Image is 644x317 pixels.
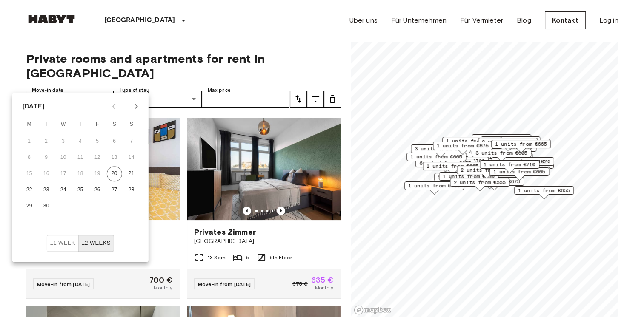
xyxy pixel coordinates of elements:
button: ±2 weeks [78,235,114,252]
span: 1 units from €665 [426,162,478,170]
div: Map marker [433,142,492,155]
div: Map marker [415,159,475,172]
button: 24 [56,182,71,198]
span: 2 units from €690 [461,166,512,174]
span: 2 units from €675 [468,178,520,185]
div: Map marker [429,157,489,170]
div: Map marker [491,157,554,170]
span: 6 units from €655 [419,159,471,167]
label: Max price [208,87,231,94]
img: Marketing picture of unit DE-04-001-001-05HF [187,118,341,220]
span: 5 [246,254,249,261]
label: Type of stay [120,87,149,94]
div: Map marker [490,139,550,152]
div: Map marker [442,137,502,150]
span: Thursday [73,116,88,133]
span: Wednesday [56,116,71,133]
button: 26 [90,182,105,198]
span: 2 units from €545 [494,139,546,147]
span: Friday [90,116,105,133]
a: Marketing picture of unit DE-04-001-001-05HFPrevious imagePrevious imagePrivates Zimmer[GEOGRAPHI... [187,118,341,299]
button: 27 [107,182,122,198]
button: Previous image [277,207,285,215]
div: Map marker [457,166,516,179]
a: Mapbox logo [354,305,391,315]
div: Move In Flexibility [47,235,114,252]
div: Map marker [434,173,494,186]
span: 2 units from €555 [454,178,506,186]
button: tune [290,91,307,108]
a: Blog [517,15,531,25]
span: 1 units from €665 [410,153,462,161]
span: Tuesday [39,116,54,133]
button: 21 [124,166,139,181]
span: 1 units from €710 [484,161,535,168]
span: 1 units from €665 [495,140,547,148]
button: Previous image [243,207,251,215]
span: Privates Zimmer [194,227,256,237]
span: 1 units from €615 [484,137,536,144]
div: Map marker [472,134,531,147]
img: Habyt [26,15,77,23]
span: Move-in from [DATE] [37,281,90,287]
div: Map marker [423,162,482,175]
span: 13 Sqm [208,254,226,261]
span: 3 units from €700 [415,145,467,153]
span: 700 € [149,276,173,284]
div: Map marker [439,172,498,185]
span: 5th Floor [270,254,292,261]
div: Map marker [491,140,551,153]
span: 1 units from €665 [493,168,545,175]
p: [GEOGRAPHIC_DATA] [104,15,175,25]
span: 635 € [311,276,334,284]
div: Map marker [406,153,466,166]
button: ±1 week [47,235,79,252]
button: tune [324,91,341,108]
span: 5 units from €600 [438,173,490,181]
div: Map marker [450,178,509,191]
a: Für Vermieter [460,15,503,25]
button: 30 [39,198,54,214]
button: 25 [73,182,88,198]
span: 1 units from €685 [446,137,498,145]
div: Map marker [514,186,574,199]
div: Map marker [490,167,550,180]
a: Über uns [349,15,378,25]
button: 22 [22,182,37,198]
span: 9 units from €1020 [495,158,550,165]
span: Sunday [124,116,139,133]
a: Log in [599,15,618,25]
span: 1 units from €675 [437,142,489,150]
button: tune [307,91,324,108]
span: Private rooms and apartments for rent in [GEOGRAPHIC_DATA] [26,51,341,80]
button: 29 [22,198,37,214]
span: 1 units from €700 [408,182,460,190]
div: Map marker [481,136,540,150]
div: Map marker [411,144,470,158]
span: 3 units from €605 [475,149,527,157]
div: Map marker [464,177,524,190]
div: Map marker [489,167,549,181]
span: Saturday [107,116,122,133]
span: Monthly [315,284,333,292]
span: 1 units from €700 [433,157,485,165]
a: Für Unternehmen [391,15,447,25]
div: Map marker [404,181,464,195]
label: Move-in date [32,87,63,94]
button: Next month [129,99,143,113]
span: 1 units from €655 [518,187,570,194]
div: Map marker [480,160,539,173]
span: Monthly [154,284,172,292]
div: Map marker [472,149,531,162]
button: 28 [124,182,139,198]
a: Kontakt [545,11,586,29]
span: Move-in from [DATE] [198,281,251,287]
span: 1 units from €530 [443,173,495,180]
span: Monday [22,116,37,133]
button: 23 [39,182,54,198]
div: Map marker [478,138,538,151]
div: [DATE] [23,101,45,111]
span: 675 € [292,280,308,288]
button: 20 [107,166,122,181]
span: [GEOGRAPHIC_DATA] [194,237,334,246]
